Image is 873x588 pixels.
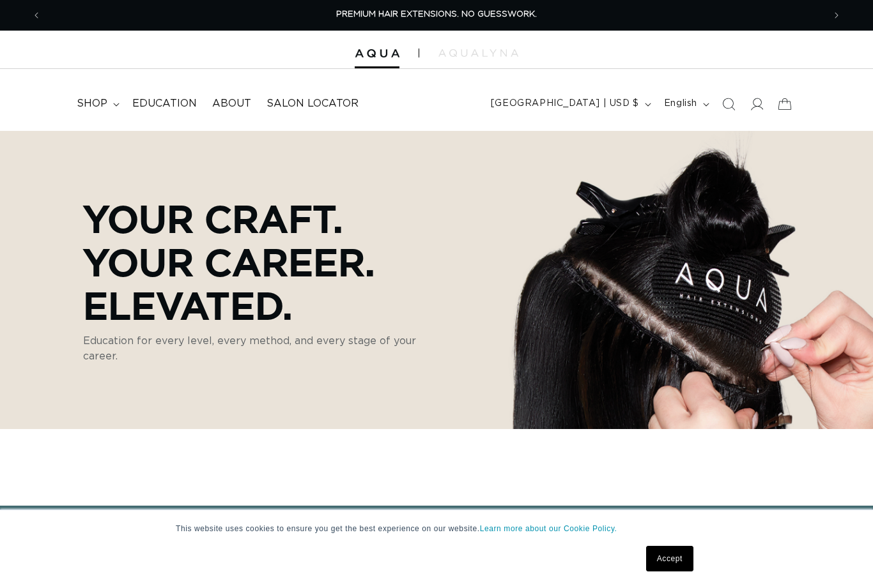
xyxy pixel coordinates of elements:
[438,49,518,57] img: aqualyna.com
[491,97,639,110] span: [GEOGRAPHIC_DATA] | USD $
[664,97,697,110] span: English
[77,97,107,110] span: shop
[267,97,359,110] span: Salon Locator
[483,92,656,116] button: [GEOGRAPHIC_DATA] | USD $
[132,97,197,110] span: Education
[69,89,125,118] summary: shop
[259,89,366,118] a: Salon Locator
[355,49,399,58] img: Aqua Hair Extensions
[22,3,50,27] button: Previous announcement
[205,89,259,118] a: About
[480,524,617,533] a: Learn more about our Cookie Policy.
[212,97,251,110] span: About
[83,197,447,327] p: Your Craft. Your Career. Elevated.
[715,90,743,118] summary: Search
[336,10,537,19] span: PREMIUM HAIR EXTENSIONS. NO GUESSWORK.
[656,92,715,116] button: English
[646,546,693,571] a: Accept
[823,3,851,27] button: Next announcement
[176,523,697,534] p: This website uses cookies to ensure you get the best experience on our website.
[83,333,447,364] p: Education for every level, every method, and every stage of your career.
[125,89,205,118] a: Education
